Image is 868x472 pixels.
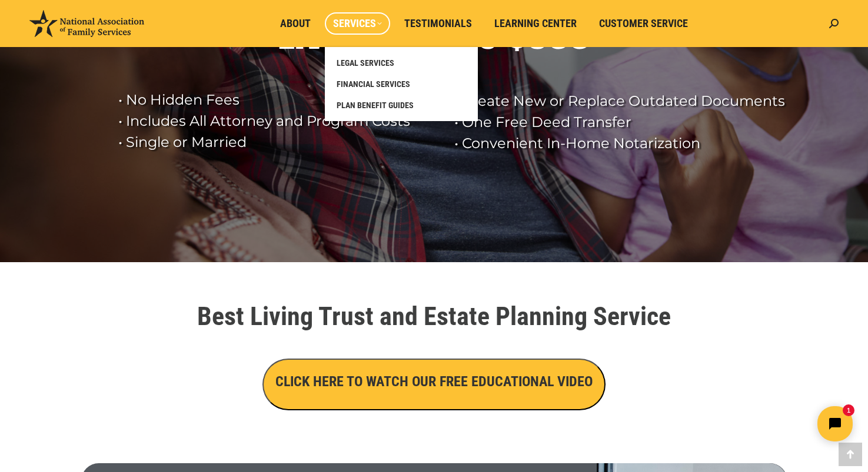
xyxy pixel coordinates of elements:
h3: CLICK HERE TO WATCH OUR FREE EDUCATIONAL VIDEO [275,371,593,391]
button: CLICK HERE TO WATCH OUR FREE EDUCATIONAL VIDEO [262,359,606,410]
iframe: Tidio Chat [660,396,863,451]
a: CLICK HERE TO WATCH OUR FREE EDUCATIONAL VIDEO [262,376,606,389]
rs-layer: • Create New or Replace Outdated Documents • One Free Deed Transfer • Convenient In-Home Notariza... [454,91,796,154]
h1: Best Living Trust and Estate Planning Service [105,303,764,329]
a: PLAN BENEFIT GUIDES [331,95,472,116]
rs-layer: • No Hidden Fees • Includes All Attorney and Program Costs • Single or Married [118,89,440,153]
a: About [272,12,319,35]
a: Learning Center [486,12,585,35]
span: PLAN BENEFIT GUIDES [337,100,414,111]
span: Services [333,17,382,30]
span: Customer Service [599,17,688,30]
a: LEGAL SERVICES [331,52,472,73]
a: Testimonials [396,12,480,35]
a: Customer Service [591,12,696,35]
span: FINANCIAL SERVICES [337,79,410,89]
span: Testimonials [404,17,472,30]
span: LEGAL SERVICES [337,58,394,68]
img: National Association of Family Services [29,10,144,37]
a: FINANCIAL SERVICES [331,73,472,95]
span: Learning Center [494,17,577,30]
span: About [280,17,311,30]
